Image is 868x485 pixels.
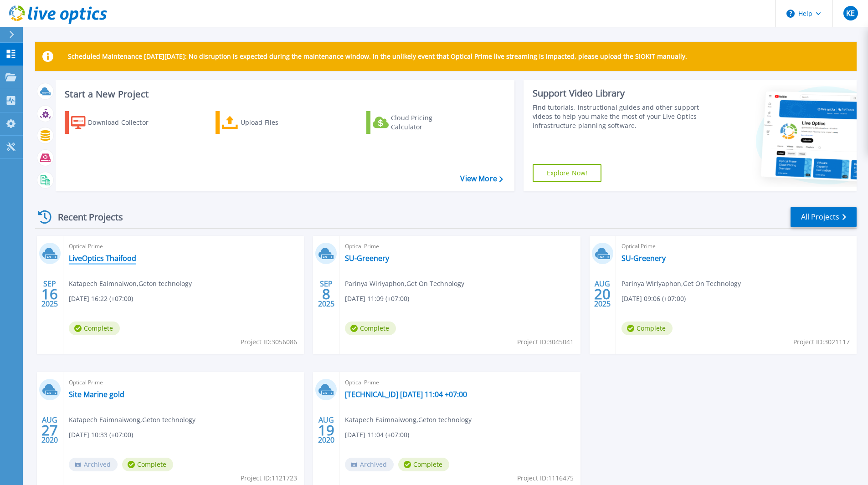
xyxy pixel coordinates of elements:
[69,390,124,399] a: Site Marine gold
[345,254,389,263] a: SU-Greenery
[846,10,855,17] span: KE
[69,254,136,263] a: LiveOptics Thaifood
[621,279,741,289] span: Parinya Wiriyaphon , Get On Technology
[241,113,313,132] div: Upload Files
[88,113,161,132] div: Download Collector
[391,113,464,132] div: Cloud Pricing Calculator
[345,430,409,440] span: [DATE] 11:04 (+07:00)
[594,290,611,298] span: 20
[345,241,575,251] span: Optical Prime
[69,279,192,289] span: Katapech Eaimnaiwon , Geton technology
[345,458,394,471] span: Archived
[69,458,118,471] span: Archived
[621,294,686,304] span: [DATE] 09:06 (+07:00)
[69,241,298,251] span: Optical Prime
[533,103,703,130] div: Find tutorials, instructional guides and other support videos to help you make the most of your L...
[345,294,409,304] span: [DATE] 11:09 (+07:00)
[398,458,449,471] span: Complete
[621,322,673,335] span: Complete
[69,322,120,335] span: Complete
[366,111,468,134] a: Cloud Pricing Calculator
[533,87,703,99] div: Support Video Library
[65,111,166,134] a: Download Collector
[460,174,503,183] a: View More
[41,290,58,298] span: 16
[345,415,472,425] span: Katapech Eaimnaiwong , Geton technology
[318,277,335,311] div: SEP 2025
[533,164,602,182] a: Explore Now!
[322,290,330,298] span: 8
[216,111,317,134] a: Upload Files
[241,473,297,483] span: Project ID: 1121723
[345,378,575,388] span: Optical Prime
[517,473,574,483] span: Project ID: 1116475
[41,426,58,434] span: 27
[69,415,195,425] span: Katapech Eaimnaiwong , Geton technology
[69,430,133,440] span: [DATE] 10:33 (+07:00)
[345,390,467,399] a: [TECHNICAL_ID] [DATE] 11:04 +07:00
[318,414,335,447] div: AUG 2020
[621,254,666,263] a: SU-Greenery
[241,337,297,347] span: Project ID: 3056086
[41,414,58,447] div: AUG 2020
[35,206,135,228] div: Recent Projects
[594,277,611,311] div: AUG 2025
[65,89,503,99] h3: Start a New Project
[69,294,133,304] span: [DATE] 16:22 (+07:00)
[69,378,298,388] span: Optical Prime
[517,337,574,347] span: Project ID: 3045041
[41,277,58,311] div: SEP 2025
[793,337,850,347] span: Project ID: 3021117
[122,458,173,471] span: Complete
[621,241,851,251] span: Optical Prime
[68,53,687,60] p: Scheduled Maintenance [DATE][DATE]: No disruption is expected during the maintenance window. In t...
[318,426,334,434] span: 19
[345,279,464,289] span: Parinya Wiriyaphon , Get On Technology
[345,322,396,335] span: Complete
[791,207,857,227] a: All Projects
